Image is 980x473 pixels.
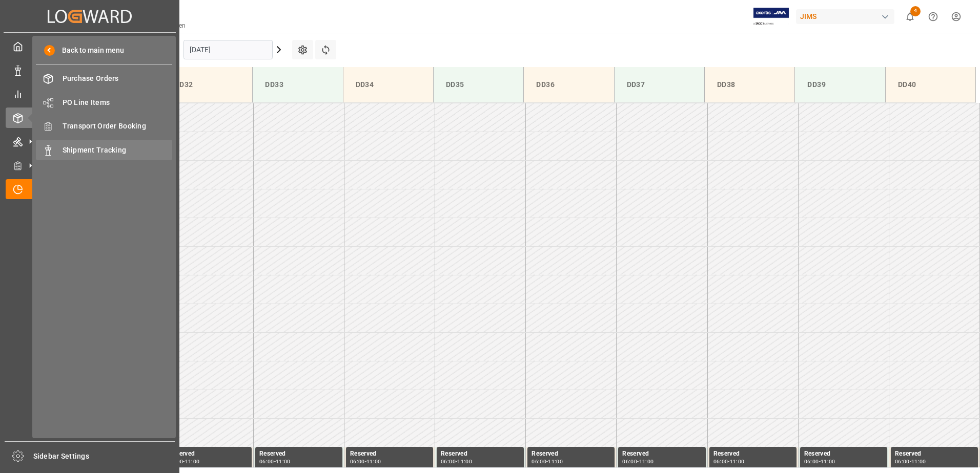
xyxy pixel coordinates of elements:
div: - [910,459,911,464]
div: DD32 [171,75,244,94]
span: 4 [910,6,921,16]
div: DD33 [261,75,334,94]
span: Back to main menu [55,45,124,56]
div: 06:00 [259,459,274,464]
div: Reserved [169,449,248,459]
div: 11:00 [457,459,472,464]
a: Shipment Tracking [36,140,172,160]
span: PO Line Items [63,97,173,108]
div: 11:00 [639,459,654,464]
a: PO Line Items [36,92,172,112]
div: 06:00 [804,459,819,464]
div: 06:00 [895,459,910,464]
div: 11:00 [276,459,291,464]
a: Transport Order Booking [36,116,172,136]
div: Reserved [259,449,338,459]
div: 06:00 [532,459,546,464]
div: - [819,459,821,464]
span: Shipment Tracking [63,145,173,156]
div: Reserved [532,449,610,459]
div: 11:00 [911,459,926,464]
div: DD36 [532,75,605,94]
div: 11:00 [185,459,200,464]
div: DD39 [803,75,876,94]
div: DD40 [894,75,967,94]
div: DD34 [352,75,425,94]
div: 11:00 [366,459,381,464]
div: Reserved [713,449,792,459]
a: Data Management [6,60,174,80]
div: - [183,459,185,464]
div: Reserved [895,449,974,459]
div: 11:00 [730,459,745,464]
div: - [456,459,457,464]
span: Transport Order Booking [63,121,173,132]
a: My Cockpit [6,36,174,56]
span: Sidebar Settings [33,451,175,462]
div: Reserved [441,449,520,459]
div: 06:00 [622,459,637,464]
div: - [637,459,639,464]
div: - [728,459,729,464]
div: JIMS [796,9,894,24]
div: 11:00 [548,459,563,464]
a: Purchase Orders [36,69,172,89]
div: DD38 [713,75,786,94]
a: Timeslot Management V2 [6,179,174,199]
div: DD37 [623,75,696,94]
div: Reserved [622,449,701,459]
div: 06:00 [713,459,728,464]
div: 11:00 [821,459,835,464]
div: 06:00 [441,459,456,464]
span: Purchase Orders [63,73,173,84]
div: Reserved [804,449,883,459]
div: - [546,459,548,464]
input: DD.MM.YYYY [183,40,273,59]
button: show 4 new notifications [899,5,922,28]
div: 06:00 [350,459,365,464]
div: DD35 [442,75,515,94]
button: JIMS [796,7,899,26]
div: - [365,459,366,464]
button: Help Center [922,5,945,28]
div: - [274,459,276,464]
div: Reserved [350,449,429,459]
img: Exertis%20JAM%20-%20Email%20Logo.jpg_1722504956.jpg [753,8,789,26]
